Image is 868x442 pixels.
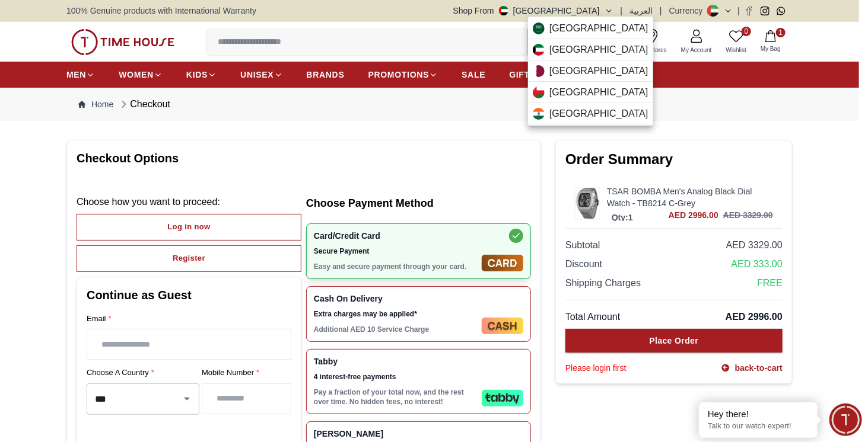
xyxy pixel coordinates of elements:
div: Hey there! [708,408,809,420]
img: Saudi Arabia [533,23,545,34]
img: Kuwait [533,44,545,56]
img: India [533,108,545,120]
img: Oman [533,87,545,98]
span: [GEOGRAPHIC_DATA] [549,21,648,36]
img: Qatar [533,65,545,77]
p: Talk to our watch expert! [708,421,809,431]
span: [GEOGRAPHIC_DATA] [549,43,648,57]
span: [GEOGRAPHIC_DATA] [549,64,648,78]
span: [GEOGRAPHIC_DATA] [549,85,648,100]
span: [GEOGRAPHIC_DATA] [549,107,648,121]
div: Chat Widget [829,403,862,436]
